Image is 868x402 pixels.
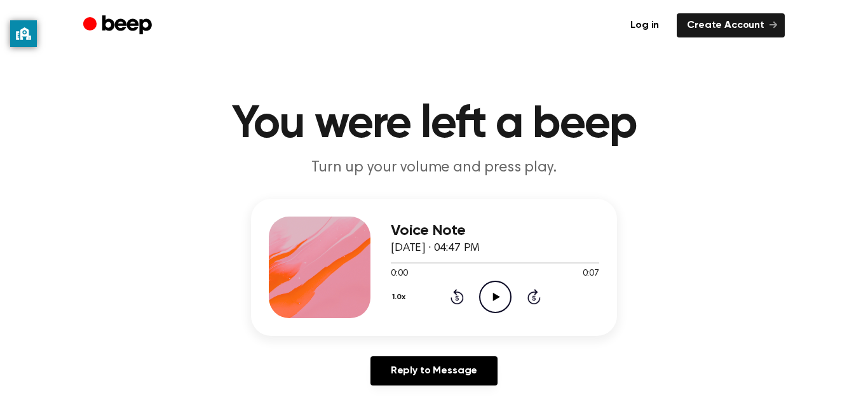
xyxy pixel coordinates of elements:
[391,222,599,239] h3: Voice Note
[190,157,678,178] p: Turn up your volume and press play.
[109,102,759,147] h1: You were left a beep
[83,13,155,38] a: Beep
[370,356,498,385] a: Reply to Message
[391,267,407,281] span: 0:00
[391,286,410,308] button: 1.0x
[10,20,37,47] button: privacy banner
[677,13,785,37] a: Create Account
[583,267,599,281] span: 0:07
[391,243,480,254] span: [DATE] · 04:47 PM
[620,13,669,37] a: Log in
